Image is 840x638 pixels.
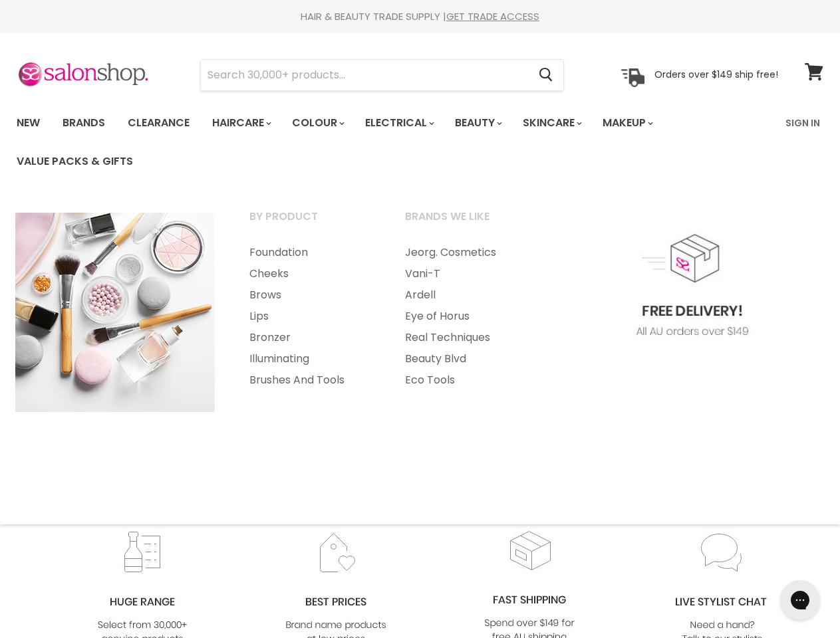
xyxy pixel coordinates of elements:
[233,242,386,263] a: Foundation
[233,306,386,327] a: Lips
[513,109,590,137] a: Skincare
[233,263,386,284] a: Cheeks
[233,327,386,348] a: Bronzer
[7,148,143,175] a: Value Packs & Gifts
[388,263,541,284] a: Vani-T
[53,109,115,137] a: Brands
[233,370,386,391] a: Brushes And Tools
[388,370,541,391] a: Eco Tools
[388,306,541,327] a: Eye of Horus
[233,206,386,239] a: By Product
[7,104,777,181] ul: Main menu
[388,242,541,391] ul: Main menu
[593,109,661,137] a: Makeup
[233,284,386,306] a: Brows
[654,68,778,80] p: Orders over $149 ship free!
[388,206,541,239] a: Brands we like
[201,60,528,90] input: Search
[388,348,541,370] a: Beauty Blvd
[233,348,386,370] a: Illuminating
[777,109,828,137] a: Sign In
[233,242,386,391] ul: Main menu
[202,109,279,137] a: Haircare
[282,109,352,137] a: Colour
[388,242,541,263] a: Jeorg. Cosmetics
[445,109,510,137] a: Beauty
[118,109,200,137] a: Clearance
[388,284,541,306] a: Ardell
[446,9,539,23] a: GET TRADE ACCESS
[388,327,541,348] a: Real Techniques
[528,60,563,90] button: Search
[355,109,442,137] a: Electrical
[773,576,827,625] iframe: Gorgias live chat messenger
[200,59,564,91] form: Product
[7,109,50,137] a: New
